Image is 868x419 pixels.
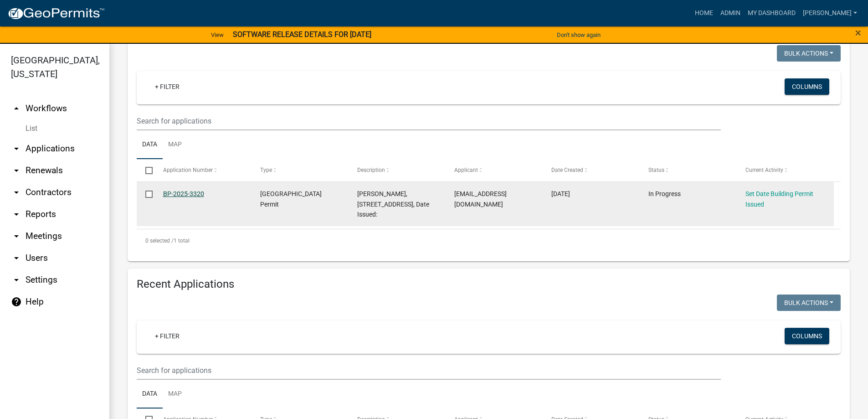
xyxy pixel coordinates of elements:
[163,167,213,173] span: Application Number
[454,167,478,173] span: Applicant
[163,380,187,409] a: Map
[640,159,737,181] datatable-header-cell: Status
[744,5,799,22] a: My Dashboard
[137,380,163,409] a: Data
[148,328,187,344] a: + Filter
[737,159,834,181] datatable-header-cell: Current Activity
[11,187,22,198] i: arrow_drop_down
[648,167,664,173] span: Status
[260,167,272,173] span: Type
[553,27,604,42] button: Don't show again
[777,295,841,311] button: Bulk Actions
[11,253,22,264] i: arrow_drop_down
[137,278,841,291] h4: Recent Applications
[551,167,583,173] span: Date Created
[145,238,174,244] span: 0 selected /
[137,112,721,130] input: Search for applications
[11,231,22,242] i: arrow_drop_down
[745,167,783,173] span: Current Activity
[799,5,861,22] a: [PERSON_NAME]
[233,30,371,39] strong: SOFTWARE RELEASE DETAILS FOR [DATE]
[785,328,829,344] button: Columns
[251,159,348,181] datatable-header-cell: Type
[137,159,154,181] datatable-header-cell: Select
[357,190,429,218] span: STEPHEN ROBINSON, 2859 LONG LAKE DR NW, Furnace, Date Issued:
[163,130,187,160] a: Map
[11,143,22,154] i: arrow_drop_down
[349,159,446,181] datatable-header-cell: Description
[543,159,640,181] datatable-header-cell: Date Created
[11,165,22,176] i: arrow_drop_down
[446,159,543,181] datatable-header-cell: Applicant
[207,27,227,42] a: View
[137,130,163,160] a: Data
[11,209,22,220] i: arrow_drop_down
[137,229,841,252] div: 1 total
[260,190,322,208] span: Isanti County Building Permit
[648,190,681,197] span: In Progress
[11,296,22,307] i: help
[454,190,507,208] span: ic@calldeans.com
[357,167,385,173] span: Description
[154,159,251,181] datatable-header-cell: Application Number
[148,78,187,95] a: + Filter
[137,361,721,380] input: Search for applications
[551,190,570,197] span: 10/01/2025
[777,45,841,62] button: Bulk Actions
[11,103,22,114] i: arrow_drop_up
[691,5,717,22] a: Home
[785,78,829,95] button: Columns
[855,27,861,38] button: Close
[855,26,861,39] span: ×
[11,274,22,285] i: arrow_drop_down
[745,190,813,208] a: Set Date Building Permit Issued
[163,190,204,197] a: BP-2025-3320
[717,5,744,22] a: Admin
